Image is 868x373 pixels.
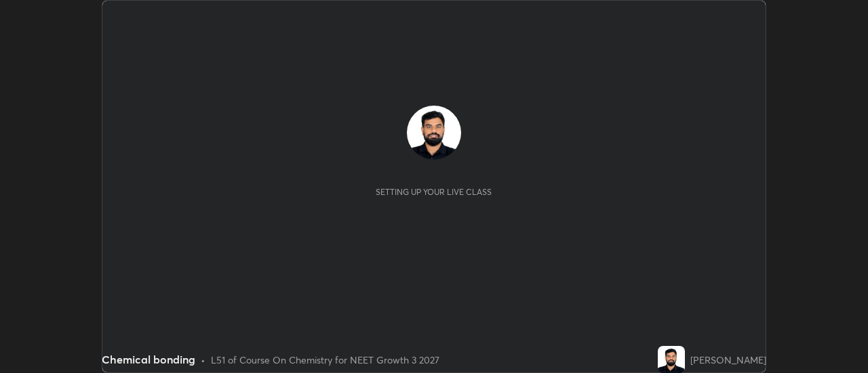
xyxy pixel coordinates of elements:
div: • [201,353,205,367]
img: 4925d321413647ba8554cd8cd00796ad.jpg [407,106,461,160]
div: Setting up your live class [376,187,492,197]
div: [PERSON_NAME] [690,353,766,367]
div: Chemical bonding [102,351,195,368]
div: L51 of Course On Chemistry for NEET Growth 3 2027 [211,353,439,367]
img: 4925d321413647ba8554cd8cd00796ad.jpg [658,346,685,373]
